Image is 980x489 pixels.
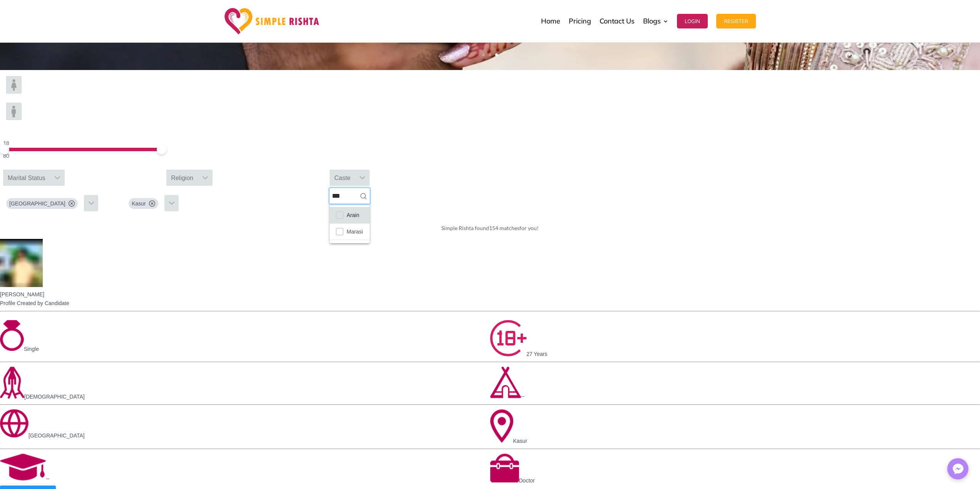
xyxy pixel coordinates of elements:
[677,14,708,28] button: Login
[3,170,50,186] div: Marital Status
[519,477,535,484] span: Doctor
[489,225,519,231] span: 154 matches
[521,393,524,399] span: --
[600,2,635,40] a: Contact Us
[716,14,756,28] button: Register
[9,200,65,207] span: [GEOGRAPHIC_DATA]
[3,151,160,160] div: 80
[677,2,708,40] a: Login
[513,438,528,444] span: Kasur
[541,2,560,40] a: Home
[950,461,966,477] img: Messenger
[46,476,49,482] span: --
[330,170,355,186] div: Caste
[28,432,85,439] span: [GEOGRAPHIC_DATA]
[347,210,359,220] span: Arain
[569,2,591,40] a: Pricing
[24,394,85,400] span: [DEMOGRAPHIC_DATA]
[495,53,498,56] a: 3
[3,139,160,148] div: 18
[347,227,363,237] span: Marasi
[330,224,370,240] li: Marasi
[643,2,668,40] a: Blogs
[441,225,539,231] span: Simple Rishta found for you!
[330,207,370,224] li: Arain
[489,53,491,56] a: 2
[482,53,485,56] a: 1
[132,200,146,207] span: Kasur
[716,2,756,40] a: Register
[166,170,198,186] div: Religion
[526,351,548,357] span: 27 Years
[24,346,39,352] span: Single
